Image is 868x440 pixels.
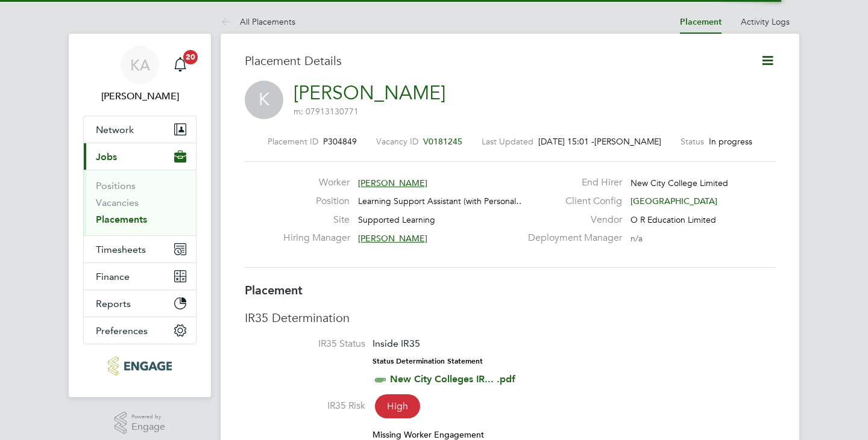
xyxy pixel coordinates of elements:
label: Placement ID [268,136,318,147]
span: Inside IR35 [373,338,420,349]
span: Learning Support Assistant (with Personal… [358,196,524,206]
a: New City Colleges IR... .pdf [390,373,515,385]
span: Engage [131,422,165,432]
label: Deployment Manager [521,232,622,244]
span: Timesheets [96,244,146,255]
label: Vacancy ID [376,136,418,147]
span: Supported Learning [358,214,435,225]
label: Last Updated [482,136,533,147]
label: Status [681,136,704,147]
span: Jobs [96,151,117,163]
a: Placement [680,17,722,27]
a: Activity Logs [741,16,790,27]
label: IR35 Risk [245,400,365,412]
label: Hiring Manager [283,232,350,244]
span: Kira Alani [83,89,197,104]
span: [PERSON_NAME] [358,178,427,188]
span: In progress [709,136,752,147]
span: New City College Limited [631,178,728,188]
strong: Status Determination Statement [373,357,483,365]
div: Jobs [84,170,196,235]
span: [PERSON_NAME] [358,233,427,244]
span: Network [96,124,134,135]
button: Preferences [84,317,196,344]
span: [GEOGRAPHIC_DATA] [631,196,717,206]
nav: Main navigation [69,34,211,397]
div: Missing Worker Engagement [373,429,775,440]
span: K [245,81,283,119]
button: Reports [84,290,196,317]
span: High [375,394,420,418]
label: IR35 Status [245,338,365,350]
span: Preferences [96,325,148,336]
span: Reports [96,298,131,309]
span: [DATE] 15:01 - [538,136,594,147]
label: Worker [283,176,350,189]
span: O R Education Limited [631,214,716,225]
a: 20 [168,46,192,84]
span: Powered by [131,412,165,422]
a: KA[PERSON_NAME] [83,46,197,104]
label: Position [283,195,350,208]
label: Client Config [521,195,622,208]
a: All Placements [221,16,295,27]
b: Placement [245,283,303,297]
a: Vacancies [96,197,139,208]
label: Vendor [521,214,622,226]
h3: Placement Details [245,53,742,69]
a: Powered byEngage [115,412,166,435]
h3: IR35 Determination [245,310,775,326]
span: m: 07913130771 [294,106,359,117]
span: KA [130,57,150,73]
span: P304849 [323,136,357,147]
span: 20 [183,50,198,64]
img: axcis-logo-retina.png [108,356,172,376]
a: [PERSON_NAME] [294,81,445,105]
span: V0181245 [423,136,462,147]
a: Go to home page [83,356,197,376]
button: Timesheets [84,236,196,262]
button: Finance [84,263,196,290]
a: Positions [96,180,136,191]
span: n/a [631,233,643,244]
button: Jobs [84,143,196,170]
span: Finance [96,271,130,282]
span: [PERSON_NAME] [594,136,661,147]
label: End Hirer [521,176,622,189]
button: Network [84,116,196,143]
a: Placements [96,214,147,225]
label: Site [283,214,350,226]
